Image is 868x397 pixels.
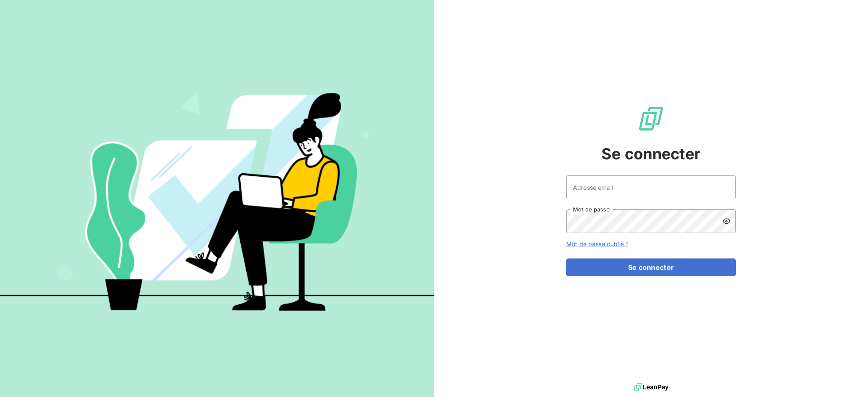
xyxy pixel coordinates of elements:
img: logo [634,381,668,394]
input: placeholder [566,175,736,199]
span: Se connecter [601,142,701,165]
button: Se connecter [566,258,736,276]
img: Logo LeanPay [637,105,665,132]
a: Mot de passe oublié ? [566,240,629,247]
